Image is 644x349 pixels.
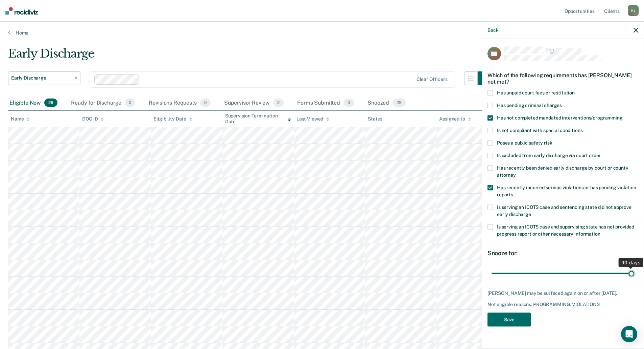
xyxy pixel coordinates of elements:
div: Name [11,116,30,122]
img: Recidiviz [5,7,38,15]
span: Has recently been denied early discharge by court or county attorney [497,165,628,178]
span: 0 [200,99,211,107]
a: Home [8,30,636,36]
div: Eligible Now [8,96,59,111]
span: Has unpaid court fees or restitution [497,90,575,95]
span: Is not compliant with special conditions [497,128,582,133]
span: Is serving an ICOTS case and supervising state has not provided progress report or other necessar... [497,224,634,237]
span: Has pending criminal charges [497,103,562,108]
div: Clear officers [416,77,448,82]
button: Back [487,27,498,33]
span: 0 [343,99,354,107]
div: Early Discharge [8,47,491,66]
span: Early Discharge [11,75,72,81]
span: Has not completed mandated interventions/programming [497,115,623,121]
span: 0 [125,99,135,107]
div: Ready for Discharge [70,96,137,111]
div: Last Viewed [296,116,329,122]
div: Open Intercom Messenger [621,326,637,342]
span: Is excluded from early discharge via court order [497,153,601,158]
div: K J [628,5,639,16]
div: Snoozed [366,96,407,111]
span: 28 [392,99,406,107]
div: Forms Submitted [296,96,355,111]
button: Save [487,313,531,327]
div: Supervision Termination Date [225,113,291,125]
div: Not eligible reasons: PROGRAMMING, VIOLATIONS [487,302,638,307]
div: Revisions Requests [147,96,212,111]
span: 26 [44,99,57,107]
div: Assigned to [439,116,471,122]
div: [PERSON_NAME] may be surfaced again on or after [DATE]. [487,290,638,296]
div: Snooze for: [487,249,638,257]
span: 2 [273,99,284,107]
span: Has recently incurred serious violations or has pending violation reports [497,185,636,197]
div: DOC ID [82,116,104,122]
div: Status [368,116,382,122]
div: Which of the following requirements has [PERSON_NAME] not met? [487,66,638,90]
div: 90 days [619,258,643,267]
div: Supervisor Review [223,96,285,111]
span: Poses a public safety risk [497,140,552,146]
div: Eligibility Date [153,116,192,122]
span: Is serving an ICOTS case and sentencing state did not approve early discharge [497,204,631,217]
